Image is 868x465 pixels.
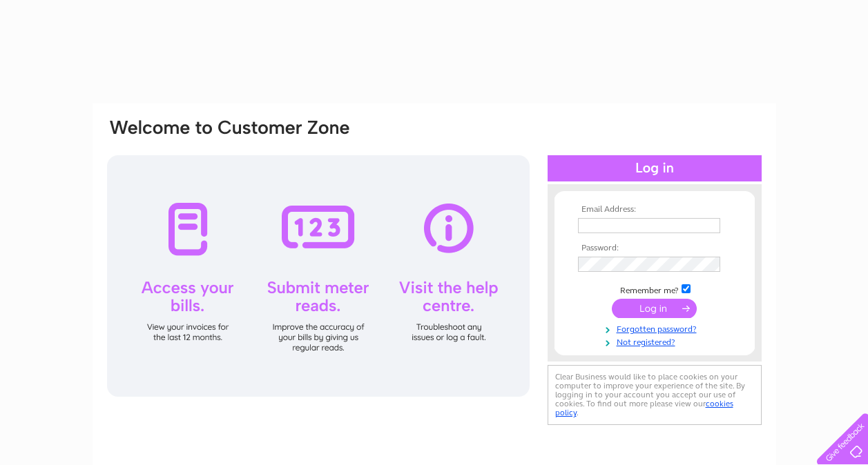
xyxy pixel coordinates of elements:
[548,365,762,425] div: Clear Business would like to place cookies on your computer to improve your experience of the sit...
[555,399,733,417] a: cookies policy
[578,321,735,335] a: Forgotten password?
[575,282,735,296] td: Remember me?
[612,299,697,318] input: Submit
[575,205,735,215] th: Email Address:
[575,244,735,253] th: Password:
[578,335,735,348] a: Not registered?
